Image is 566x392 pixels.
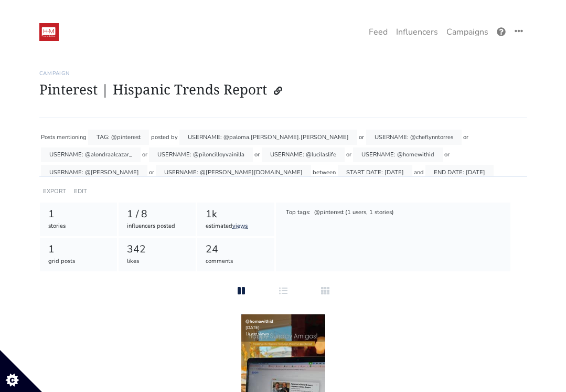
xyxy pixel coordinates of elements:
[41,130,55,145] div: Posts
[41,147,141,163] div: USERNAME: @alondraalcazar_
[179,130,357,145] div: USERNAME: @paloma.[PERSON_NAME].[PERSON_NAME]
[232,222,248,230] a: views
[149,147,253,163] div: USERNAME: @piloncilloyvainilla
[151,130,169,145] div: posted
[206,207,266,222] div: 1k
[285,208,312,218] div: Top tags:
[206,222,266,231] div: estimated
[127,222,187,231] div: influencers posted
[48,257,109,266] div: grid posts
[171,130,178,145] div: by
[41,165,147,180] div: USERNAME: @[PERSON_NAME]
[39,70,527,77] h6: Campaign
[463,130,468,145] div: or
[39,23,59,41] img: 19:52:48_1547236368
[127,242,187,257] div: 342
[149,165,154,180] div: or
[313,208,394,218] div: @pinterest (1 users, 1 stories)
[88,130,149,145] div: TAG: @pinterest
[57,130,87,145] div: mentioning
[43,187,66,195] a: EXPORT
[127,257,187,266] div: likes
[262,147,345,163] div: USERNAME: @lucilaslife
[353,147,443,163] div: USERNAME: @homewithid
[245,319,273,324] a: @homewithid
[127,207,187,222] div: 1 / 8
[206,257,266,266] div: comments
[48,242,109,257] div: 1
[442,22,493,43] a: Campaigns
[365,22,392,43] a: Feed
[444,147,450,163] div: or
[74,187,87,195] a: EDIT
[142,147,147,163] div: or
[258,331,269,337] a: views
[48,222,109,231] div: stories
[425,165,494,180] div: END DATE: [DATE]
[241,314,325,342] div: [DATE] 1k est.
[254,147,260,163] div: or
[206,242,266,257] div: 24
[392,22,442,43] a: Influencers
[156,165,311,180] div: USERNAME: @[PERSON_NAME][DOMAIN_NAME]
[313,165,336,180] div: between
[39,81,527,101] h1: Pinterest | Hispanic Trends Report
[346,147,351,163] div: or
[414,165,424,180] div: and
[338,165,412,180] div: START DATE: [DATE]
[48,207,109,222] div: 1
[366,130,462,145] div: USERNAME: @cheflynntorres
[359,130,364,145] div: or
